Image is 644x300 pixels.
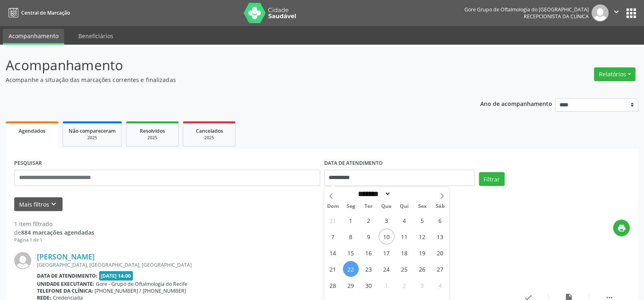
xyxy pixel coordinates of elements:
[479,172,505,186] button: Filtrar
[324,204,342,209] span: Dom
[361,277,377,293] span: Setembro 30, 2025
[414,212,430,228] span: Setembro 5, 2025
[69,135,116,141] div: 2025
[14,252,31,269] img: img
[37,261,508,268] div: [GEOGRAPHIC_DATA], [GEOGRAPHIC_DATA], [GEOGRAPHIC_DATA]
[49,200,58,209] i: keyboard_arrow_down
[361,245,377,261] span: Setembro 16, 2025
[189,135,230,141] div: 2025
[342,204,360,209] span: Seg
[432,245,448,261] span: Setembro 20, 2025
[14,197,63,212] button: Mais filtroskeyboard_arrow_down
[325,261,341,277] span: Setembro 21, 2025
[379,212,395,228] span: Setembro 3, 2025
[343,277,359,293] span: Setembro 29, 2025
[14,237,94,244] div: Página 1 de 1
[377,204,395,209] span: Qua
[617,224,626,233] i: print
[14,220,94,228] div: 1 item filtrado
[397,277,412,293] span: Outubro 2, 2025
[432,277,448,293] span: Outubro 4, 2025
[613,220,630,236] button: print
[379,277,395,293] span: Outubro 1, 2025
[356,190,391,198] select: Month
[432,261,448,277] span: Setembro 27, 2025
[95,287,186,294] span: [PHONE_NUMBER] / [PHONE_NUMBER]
[592,4,609,22] img: img
[69,127,116,134] span: Não compareceram
[343,229,359,244] span: Setembro 8, 2025
[325,277,341,293] span: Setembro 28, 2025
[414,261,430,277] span: Setembro 26, 2025
[14,157,42,170] label: PESQUISAR
[397,261,412,277] span: Setembro 25, 2025
[21,229,94,236] strong: 884 marcações agendadas
[343,212,359,228] span: Setembro 1, 2025
[379,261,395,277] span: Setembro 24, 2025
[132,135,173,141] div: 2025
[612,7,621,16] i: 
[99,271,133,281] span: [DATE] 14:00
[609,4,624,22] button: 
[397,245,412,261] span: Setembro 18, 2025
[325,229,341,244] span: Setembro 7, 2025
[3,29,64,45] a: Acompanhamento
[325,212,341,228] span: Agosto 31, 2025
[6,55,449,76] p: Acompanhamento
[37,287,93,294] b: Telefone da clínica:
[413,204,431,209] span: Sex
[594,67,635,81] button: Relatórios
[37,252,95,261] a: [PERSON_NAME]
[432,229,448,244] span: Setembro 13, 2025
[140,127,165,134] span: Resolvidos
[6,76,449,84] p: Acompanhe a situação das marcações correntes e finalizadas
[361,229,377,244] span: Setembro 9, 2025
[361,212,377,228] span: Setembro 2, 2025
[37,281,94,287] b: Unidade executante:
[414,229,430,244] span: Setembro 12, 2025
[325,245,341,261] span: Setembro 14, 2025
[414,245,430,261] span: Setembro 19, 2025
[360,204,377,209] span: Ter
[432,212,448,228] span: Setembro 6, 2025
[196,127,223,134] span: Cancelados
[73,29,119,43] a: Beneficiários
[431,204,449,209] span: Sáb
[397,212,412,228] span: Setembro 4, 2025
[37,272,98,279] b: Data de atendimento:
[624,6,638,20] button: apps
[361,261,377,277] span: Setembro 23, 2025
[19,127,46,134] span: Agendados
[524,13,589,20] span: Recepcionista da clínica
[379,229,395,244] span: Setembro 10, 2025
[379,245,395,261] span: Setembro 17, 2025
[397,229,412,244] span: Setembro 11, 2025
[14,228,94,237] div: de
[343,245,359,261] span: Setembro 15, 2025
[324,157,383,170] label: DATA DE ATENDIMENTO
[96,281,187,287] span: Gore - Grupo de Oftalmologia do Recife
[464,6,589,13] div: Gore Grupo de Oftalmologia do [GEOGRAPHIC_DATA]
[6,6,70,19] a: Central de Marcação
[391,190,418,198] input: Year
[414,277,430,293] span: Outubro 3, 2025
[480,98,552,108] p: Ano de acompanhamento
[21,9,70,16] span: Central de Marcação
[395,204,413,209] span: Qui
[343,261,359,277] span: Setembro 22, 2025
